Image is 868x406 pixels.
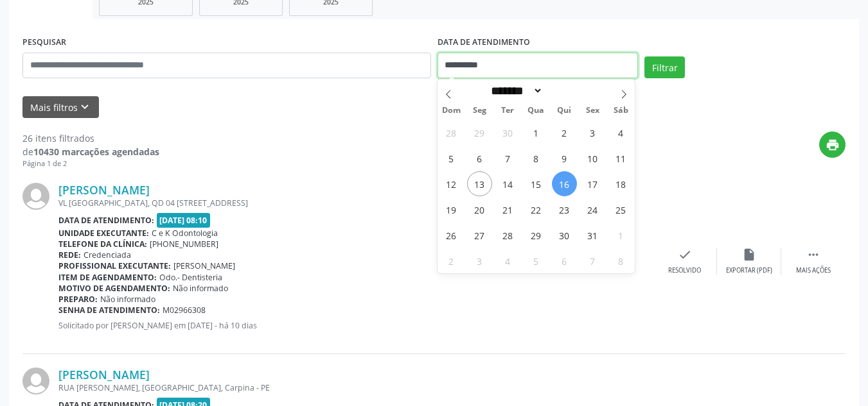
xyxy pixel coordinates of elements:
[580,171,605,196] span: Outubro 17, 2025
[78,100,92,114] i: keyboard_arrow_down
[33,146,159,158] strong: 10430 marcações agendadas
[552,120,577,145] span: Outubro 2, 2025
[668,266,701,275] div: Resolvido
[644,56,685,78] button: Filtrar
[22,145,159,158] div: de
[524,146,549,171] span: Outubro 8, 2025
[58,305,160,316] b: Senha de atendimento:
[608,146,633,171] span: Outubro 11, 2025
[495,146,520,171] span: Outubro 7, 2025
[487,84,544,97] select: Month
[580,223,605,248] span: Outubro 31, 2025
[608,248,633,273] span: Novembro 8, 2025
[163,305,206,316] span: M02966308
[58,198,653,208] div: VL [GEOGRAPHIC_DATA], QD 04 [STREET_ADDRESS]
[84,250,131,260] span: Credenciada
[58,320,653,331] p: Solicitado por [PERSON_NAME] em [DATE] - há 10 dias
[157,213,211,228] span: [DATE] 08:10
[467,248,492,273] span: Novembro 3, 2025
[22,368,49,394] img: img
[796,266,831,275] div: Mais ações
[608,223,633,248] span: Novembro 1, 2025
[495,120,520,145] span: Setembro 30, 2025
[552,146,577,171] span: Outubro 9, 2025
[22,96,99,119] button: Mais filtroskeyboard_arrow_down
[22,131,159,145] div: 26 itens filtrados
[58,228,149,239] b: Unidade executante:
[608,120,633,145] span: Outubro 4, 2025
[173,260,235,271] span: [PERSON_NAME]
[552,223,577,248] span: Outubro 30, 2025
[819,131,846,158] button: print
[742,248,756,262] i: insert_drive_file
[58,239,147,250] b: Telefone da clínica:
[467,223,492,248] span: Outubro 27, 2025
[524,120,549,145] span: Outubro 1, 2025
[826,138,840,152] i: print
[522,106,550,115] span: Qua
[552,248,577,273] span: Novembro 6, 2025
[439,248,464,273] span: Novembro 2, 2025
[58,272,157,283] b: Item de agendamento:
[607,106,635,115] span: Sáb
[608,197,633,222] span: Outubro 25, 2025
[152,228,218,239] span: C e K Odontologia
[524,171,549,196] span: Outubro 15, 2025
[495,197,520,222] span: Outubro 21, 2025
[550,106,578,115] span: Qui
[58,294,98,305] b: Preparo:
[580,146,605,171] span: Outubro 10, 2025
[524,223,549,248] span: Outubro 29, 2025
[552,197,577,222] span: Outubro 23, 2025
[495,171,520,196] span: Outubro 14, 2025
[22,158,159,169] div: Página 1 de 2
[467,171,492,196] span: Outubro 13, 2025
[22,183,49,210] img: img
[439,197,464,222] span: Outubro 19, 2025
[439,120,464,145] span: Setembro 28, 2025
[578,106,607,115] span: Sex
[58,183,150,197] a: [PERSON_NAME]
[438,33,530,53] label: DATA DE ATENDIMENTO
[439,171,464,196] span: Outubro 12, 2025
[608,171,633,196] span: Outubro 18, 2025
[467,197,492,222] span: Outubro 20, 2025
[439,146,464,171] span: Outubro 5, 2025
[58,260,171,271] b: Profissional executante:
[100,294,155,305] span: Não informado
[58,215,154,226] b: Data de atendimento:
[467,146,492,171] span: Outubro 6, 2025
[495,248,520,273] span: Novembro 4, 2025
[524,197,549,222] span: Outubro 22, 2025
[678,248,692,262] i: check
[524,248,549,273] span: Novembro 5, 2025
[438,106,466,115] span: Dom
[150,239,218,250] span: [PHONE_NUMBER]
[58,250,81,260] b: Rede:
[580,248,605,273] span: Novembro 7, 2025
[580,197,605,222] span: Outubro 24, 2025
[159,272,222,283] span: Odo.- Dentisteria
[726,266,772,275] div: Exportar (PDF)
[552,171,577,196] span: Outubro 16, 2025
[22,33,66,53] label: PESQUISAR
[543,84,585,97] input: Year
[439,223,464,248] span: Outubro 26, 2025
[495,223,520,248] span: Outubro 28, 2025
[465,106,493,115] span: Seg
[173,283,228,294] span: Não informado
[493,106,522,115] span: Ter
[58,368,150,382] a: [PERSON_NAME]
[806,248,820,262] i: 
[467,120,492,145] span: Setembro 29, 2025
[58,283,170,294] b: Motivo de agendamento:
[580,120,605,145] span: Outubro 3, 2025
[58,382,653,393] div: RUA [PERSON_NAME], [GEOGRAPHIC_DATA], Carpina - PE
